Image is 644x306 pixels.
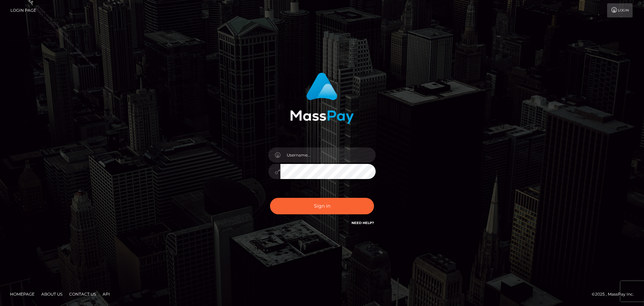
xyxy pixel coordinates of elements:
[592,291,639,298] div: © 2025 , MassPay Inc.
[39,289,65,299] a: About Us
[270,198,374,214] button: Sign in
[66,289,99,299] a: Contact Us
[7,289,37,299] a: Homepage
[10,3,36,17] a: Login Page
[352,221,374,225] a: Need Help?
[290,73,354,124] img: MassPay Login
[280,147,376,163] input: Username...
[607,3,633,17] a: Login
[100,289,113,299] a: API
